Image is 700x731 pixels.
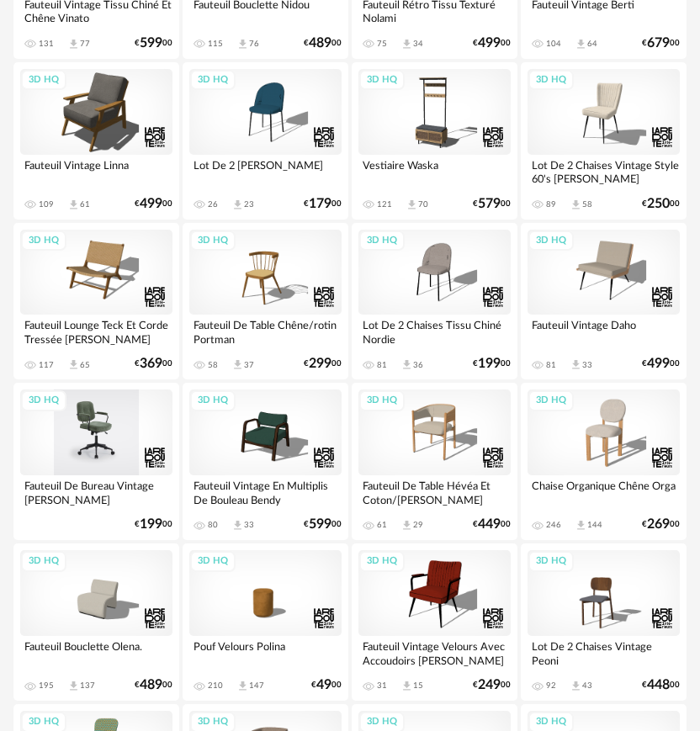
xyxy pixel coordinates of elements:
[546,681,556,691] div: 92
[478,680,501,691] span: 249
[189,636,342,670] div: Pouf Velours Polina
[208,199,218,209] div: 26
[546,39,561,49] div: 104
[80,360,90,370] div: 65
[473,199,511,209] div: € 00
[359,70,405,91] div: 3D HQ
[400,519,413,532] span: Download icon
[570,358,582,371] span: Download icon
[647,680,670,691] span: 448
[413,39,423,49] div: 34
[528,636,680,670] div: Lot De 2 Chaises Vintage Peoni
[80,39,90,49] div: 77
[304,38,342,49] div: € 00
[546,199,556,209] div: 89
[642,199,680,209] div: € 00
[400,358,413,371] span: Download icon
[13,223,179,380] a: 3D HQ Fauteuil Lounge Teck Et Corde Tressée [PERSON_NAME] 117 Download icon 65 €36900
[352,543,517,701] a: 3D HQ Fauteuil Vintage Velours Avec Accoudoirs [PERSON_NAME] 31 Download icon 15 €24900
[183,543,348,701] a: 3D HQ Pouf Velours Polina 210 Download icon 147 €4900
[208,360,218,370] div: 58
[413,520,423,530] div: 29
[244,199,254,209] div: 23
[135,199,172,209] div: € 00
[249,681,264,691] div: 147
[359,230,405,252] div: 3D HQ
[418,199,428,209] div: 70
[377,520,387,530] div: 61
[304,199,342,209] div: € 00
[587,520,602,530] div: 144
[190,551,236,572] div: 3D HQ
[39,199,54,209] div: 109
[642,680,680,691] div: € 00
[352,223,517,380] a: 3D HQ Lot De 2 Chaises Tissu Chiné Nordie 81 Download icon 36 €19900
[377,681,387,691] div: 31
[21,70,66,91] div: 3D HQ
[413,681,423,691] div: 15
[546,520,561,530] div: 246
[582,199,592,209] div: 58
[140,358,162,369] span: 369
[521,62,687,220] a: 3D HQ Lot De 2 Chaises Vintage Style 60's [PERSON_NAME] 89 Download icon 58 €25000
[528,155,680,188] div: Lot De 2 Chaises Vintage Style 60's [PERSON_NAME]
[140,199,162,209] span: 499
[67,199,80,211] span: Download icon
[642,358,680,369] div: € 00
[473,680,511,691] div: € 00
[236,680,249,692] span: Download icon
[406,199,418,211] span: Download icon
[642,519,680,530] div: € 00
[39,39,54,49] div: 131
[21,230,66,252] div: 3D HQ
[587,39,597,49] div: 64
[39,681,54,691] div: 195
[249,39,259,49] div: 76
[582,360,592,370] div: 33
[473,38,511,49] div: € 00
[359,390,405,411] div: 3D HQ
[21,390,66,411] div: 3D HQ
[183,383,348,540] a: 3D HQ Fauteuil Vintage En Multiplis De Bouleau Bendy 80 Download icon 33 €59900
[528,551,574,572] div: 3D HQ
[135,38,172,49] div: € 00
[528,315,680,348] div: Fauteuil Vintage Daho
[400,38,413,50] span: Download icon
[231,519,244,532] span: Download icon
[575,519,587,532] span: Download icon
[135,358,172,369] div: € 00
[231,358,244,371] span: Download icon
[528,475,680,509] div: Chaise Organique Chêne Orga
[647,519,670,530] span: 269
[570,680,582,692] span: Download icon
[13,383,179,540] a: 3D HQ Fauteuil De Bureau Vintage [PERSON_NAME] €19900
[309,38,331,49] span: 489
[21,551,66,572] div: 3D HQ
[189,475,342,509] div: Fauteuil Vintage En Multiplis De Bouleau Bendy
[183,223,348,380] a: 3D HQ Fauteuil De Table Chêne/rotin Portman 58 Download icon 37 €29900
[183,62,348,220] a: 3D HQ Lot De 2 [PERSON_NAME] 26 Download icon 23 €17900
[528,70,574,91] div: 3D HQ
[189,155,342,188] div: Lot De 2 [PERSON_NAME]
[304,358,342,369] div: € 00
[478,519,501,530] span: 449
[478,358,501,369] span: 199
[316,680,331,691] span: 49
[135,680,172,691] div: € 00
[190,230,236,252] div: 3D HQ
[473,358,511,369] div: € 00
[582,681,592,691] div: 43
[358,636,511,670] div: Fauteuil Vintage Velours Avec Accoudoirs [PERSON_NAME]
[473,519,511,530] div: € 00
[352,383,517,540] a: 3D HQ Fauteuil De Table Hévéa Et Coton/[PERSON_NAME] 61 Download icon 29 €44900
[311,680,342,691] div: € 00
[359,551,405,572] div: 3D HQ
[236,38,249,50] span: Download icon
[309,199,331,209] span: 179
[546,360,556,370] div: 81
[358,315,511,348] div: Lot De 2 Chaises Tissu Chiné Nordie
[135,519,172,530] div: € 00
[67,358,80,371] span: Download icon
[140,519,162,530] span: 199
[478,199,501,209] span: 579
